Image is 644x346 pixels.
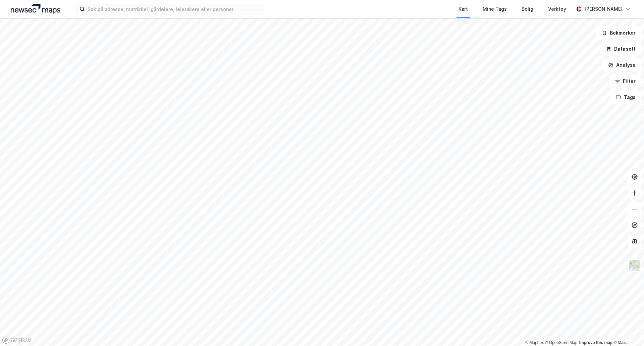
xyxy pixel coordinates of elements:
[548,5,566,13] div: Verktøy
[459,5,468,13] div: Kart
[610,314,644,346] div: Kontrollprogram for chat
[85,4,264,14] input: Søk på adresse, matrikkel, gårdeiere, leietakere eller personer
[522,5,533,13] div: Bolig
[584,5,623,13] div: [PERSON_NAME]
[483,5,507,13] div: Mine Tags
[610,314,644,346] iframe: Chat Widget
[11,4,60,14] img: logo.a4113a55bc3d86da70a041830d287a7e.svg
